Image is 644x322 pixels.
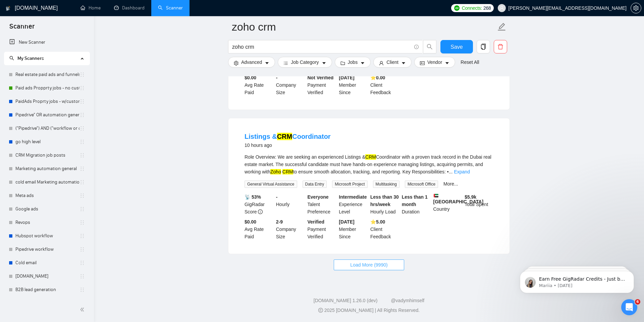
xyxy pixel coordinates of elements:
span: 268 [483,4,491,12]
div: Avg Rate Paid [243,74,275,96]
span: caret-down [401,61,406,66]
div: Role Overview: We are seeking an experienced Listings & Coordinator with a proven track record in... [245,153,493,175]
b: ⭐️ 5.00 [370,219,385,225]
mark: Zoho [270,169,281,174]
span: copyright [318,308,323,313]
a: PaidAds Proprty jobs - w/custom questions [15,95,79,108]
div: GigRadar Score [243,193,275,215]
b: ⭐️ 0.00 [370,75,385,80]
div: Avg Rate Paid [243,218,275,240]
b: 2-9 [276,219,283,225]
button: folderJobscaret-down [335,57,371,68]
img: upwork-logo.png [454,5,460,11]
a: Real estate paid ads and funnels [15,68,79,81]
div: Client Feedback [369,74,400,96]
span: caret-down [360,61,365,66]
div: Talent Preference [306,193,338,215]
span: double-left [80,306,87,313]
span: My Scanners [17,55,44,61]
span: 6 [635,299,640,305]
span: Scanner [4,22,40,36]
span: delete [494,44,507,50]
a: [DOMAIN_NAME] [15,270,79,283]
span: Microsoft Project [332,180,367,188]
span: search [9,56,14,61]
b: - [276,194,278,200]
span: holder [79,139,85,145]
li: B2B lead generation [4,283,90,296]
button: idcardVendorcaret-down [414,57,455,68]
b: $0.00 [245,219,256,225]
b: Less than 30 hrs/week [370,194,399,207]
a: [DOMAIN_NAME] 1.26.0 (dev) [314,298,378,303]
span: holder [79,153,85,158]
iframe: Intercom live chat [621,299,637,315]
span: info-circle [258,209,263,214]
a: ("Pipedrive") AND ("workflow or optimize) [15,122,79,135]
button: Save [440,40,473,53]
input: Scanner name... [232,18,496,35]
a: go high level [15,135,79,149]
b: [DATE] [339,219,354,225]
span: holder [79,260,85,266]
div: 10 hours ago [245,141,331,149]
button: search [423,40,436,53]
span: holder [79,99,85,104]
li: Pipedrive workflow [4,243,90,256]
li: New Scanner [4,36,90,49]
span: bars [283,61,288,66]
div: Payment Verified [306,218,338,240]
div: Member Since [337,218,369,240]
b: Everyone [308,194,329,200]
a: Expand [454,169,470,174]
div: Hourly Load [369,193,400,215]
b: $0.00 [245,75,256,80]
li: go high level [4,135,90,149]
a: B2B lead generation [15,283,79,296]
a: Pipedrive" OR automation general [15,108,79,122]
li: Cold email [4,256,90,270]
span: ... [449,169,453,174]
b: $ 5.9k [465,194,476,200]
img: logo [6,3,10,14]
b: [GEOGRAPHIC_DATA] [433,193,484,204]
div: 2025 [DOMAIN_NAME] | All Rights Reserved. [99,307,639,314]
span: General Virtual Assistance [245,180,297,188]
a: Paid ads Propprty jobs - no custom questions [15,81,79,95]
a: setting [631,5,641,11]
div: Company Size [275,218,306,240]
span: holder [79,247,85,252]
span: holder [79,206,85,212]
button: copy [477,40,490,53]
span: My Scanners [9,55,44,61]
div: Hourly [275,193,306,215]
li: clay.com [4,270,90,283]
div: Country [432,193,464,215]
div: Experience Level [337,193,369,215]
a: homeHome [80,5,101,11]
span: Advanced [241,58,262,66]
span: setting [631,5,641,11]
li: Revops [4,216,90,229]
span: folder [340,61,345,66]
span: holder [79,233,85,239]
span: Job Category [291,58,319,66]
span: Save [450,43,463,51]
a: More... [443,181,458,187]
li: ("Pipedrive") AND ("workflow or optimize) [4,122,90,135]
li: Hubspot workflow [4,229,90,243]
div: Company Size [275,74,306,96]
a: Reset All [461,58,479,66]
span: holder [79,220,85,225]
span: idcard [420,61,425,66]
b: [DATE] [339,75,354,80]
a: searchScanner [158,5,183,11]
button: settingAdvancedcaret-down [228,57,275,68]
mark: CRM [365,154,376,160]
span: user [499,6,504,10]
span: copy [477,44,490,50]
span: Load More (9990) [350,261,387,269]
div: Total Spent [463,193,495,215]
